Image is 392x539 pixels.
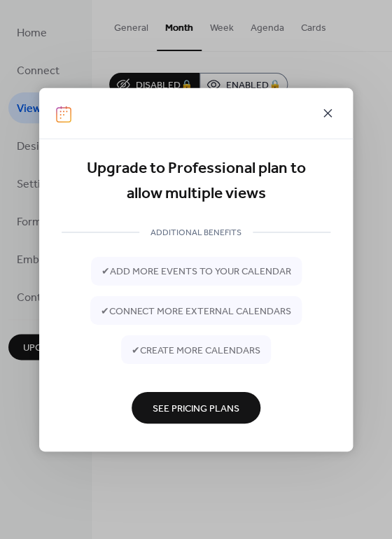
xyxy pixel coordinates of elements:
[153,401,239,416] span: See Pricing Plans
[139,225,253,240] span: ADDITIONAL BENEFITS
[101,265,291,279] span: ✔ add more events to your calendar
[132,391,260,423] button: See Pricing Plans
[62,156,330,207] div: Upgrade to Professional plan to allow multiple views
[56,106,71,122] img: logo-icon
[101,304,291,318] span: ✔ connect more external calendars
[132,343,260,358] span: ✔ create more calendars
